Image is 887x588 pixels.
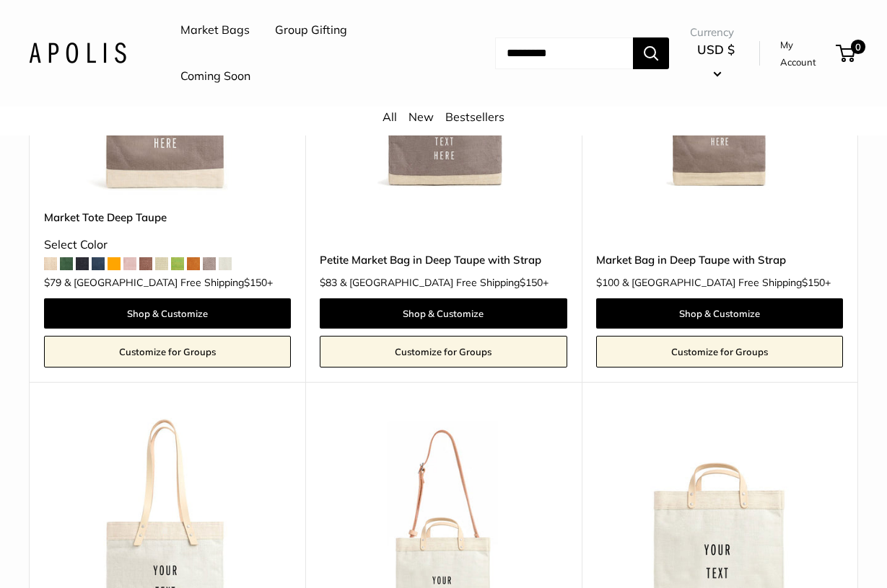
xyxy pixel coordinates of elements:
span: & [GEOGRAPHIC_DATA] Free Shipping + [64,277,273,288]
a: Market Tote Deep Taupe [44,209,291,226]
a: Shop & Customize [44,298,291,329]
a: Coming Soon [180,66,250,87]
span: $150 [244,276,267,289]
img: Apolis [29,43,126,63]
a: Shop & Customize [320,298,567,329]
span: $150 [802,276,825,289]
a: My Account [780,36,831,71]
button: USD $ [690,38,742,84]
div: Select Color [44,234,291,256]
a: 0 [837,45,855,62]
input: Search... [495,37,633,69]
span: $100 [596,276,619,289]
span: & [GEOGRAPHIC_DATA] Free Shipping + [622,277,831,288]
span: 0 [851,40,865,54]
span: & [GEOGRAPHIC_DATA] Free Shipping + [340,277,549,288]
a: Petite Market Bag in Deep Taupe with Strap [320,251,567,268]
button: Search [633,37,669,69]
a: Group Gifting [275,19,347,41]
span: $150 [520,276,543,289]
a: Shop & Customize [596,298,843,329]
a: Market Bag in Deep Taupe with Strap [596,251,843,268]
a: Customize for Groups [44,336,291,367]
a: Customize for Groups [596,336,843,367]
span: $79 [44,276,61,289]
span: USD $ [697,42,735,57]
a: Bestsellers [445,110,504,124]
a: Market Bags [180,19,250,41]
span: Currency [690,22,742,43]
a: Customize for Groups [320,336,567,367]
a: All [383,110,397,124]
a: New [408,110,434,124]
span: $83 [320,276,337,289]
